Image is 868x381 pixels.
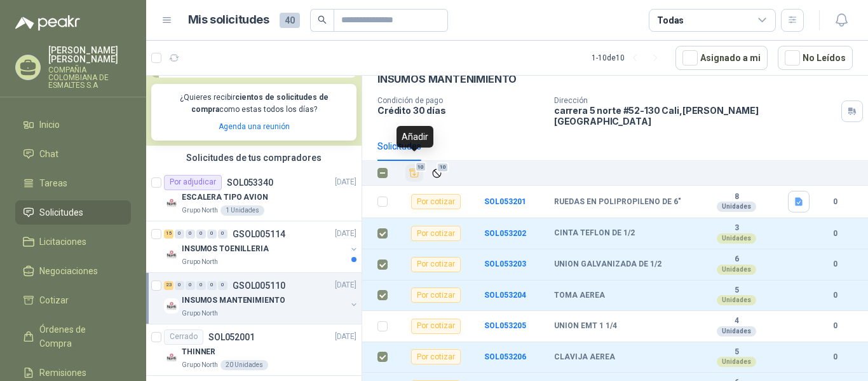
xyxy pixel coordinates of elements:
[484,291,526,300] b: SOL053204
[318,15,327,24] span: search
[39,366,86,380] span: Remisiones
[182,191,268,204] p: ESCALERA TIPO AVION
[554,105,836,127] p: carrera 5 norte #52-130 Cali , [PERSON_NAME][GEOGRAPHIC_DATA]
[817,196,853,208] b: 0
[484,260,526,268] a: SOL053203
[817,228,853,240] b: 0
[335,279,356,291] p: [DATE]
[377,139,421,153] div: Solicitudes
[377,105,544,116] p: Crédito 30 días
[817,320,853,332] b: 0
[484,321,526,330] a: SOL053205
[817,351,853,363] b: 0
[15,259,131,283] a: Negociaciones
[657,13,684,27] div: Todas
[778,46,853,70] button: No Leídos
[15,200,131,225] a: Solicitudes
[592,48,665,68] div: 1 - 10 de 10
[219,122,290,131] a: Agenda una reunión
[411,226,461,241] div: Por cotizar
[411,194,461,209] div: Por cotizar
[220,360,268,370] div: 20 Unidades
[15,288,131,312] a: Cotizar
[164,281,173,290] div: 23
[693,316,780,326] b: 4
[280,13,300,28] span: 40
[186,230,195,239] div: 0
[554,291,605,301] b: TOMA AEREA
[164,278,359,319] a: 23 0 0 0 0 0 GSOL005110[DATE] Company LogoINSUMOS MANTENIMIENTOGrupo North
[48,46,131,64] p: [PERSON_NAME] [PERSON_NAME]
[164,329,203,345] div: Cerrado
[484,229,526,238] a: SOL053202
[15,15,80,31] img: Logo peakr
[164,226,359,267] a: 15 0 0 0 0 0 GSOL005114[DATE] Company LogoINSUMOS TOENILLERIAGrupo North
[39,118,60,132] span: Inicio
[164,247,179,262] img: Company Logo
[717,357,756,367] div: Unidades
[15,171,131,195] a: Tareas
[39,293,69,307] span: Cotizar
[218,230,227,239] div: 0
[15,230,131,254] a: Licitaciones
[693,347,780,357] b: 5
[233,281,285,290] p: GSOL005110
[182,360,218,370] p: Grupo North
[48,66,131,89] p: COMPAÑIA COLOMBIANA DE ESMALTES S.A
[693,254,780,265] b: 6
[182,308,218,319] p: Grupo North
[554,96,836,105] p: Dirección
[484,352,526,361] a: SOL053206
[717,265,756,275] div: Unidades
[415,162,427,172] span: 10
[717,202,756,212] div: Unidades
[554,260,661,270] b: UNION GALVANIZADA DE 1/2
[207,230,217,239] div: 0
[182,257,218,267] p: Grupo North
[693,286,780,296] b: 5
[15,317,131,356] a: Órdenes de Compra
[164,350,179,365] img: Company Logo
[693,192,780,202] b: 8
[693,223,780,233] b: 3
[208,333,255,342] p: SOL052001
[39,322,119,350] span: Órdenes de Compra
[146,170,362,221] a: Por adjudicarSOL053340[DATE] Company LogoESCALERA TIPO AVIONGrupo North1 Unidades
[411,287,461,303] div: Por cotizar
[186,281,195,290] div: 0
[335,176,356,188] p: [DATE]
[182,294,285,307] p: INSUMOS MANTENIMIENTO
[397,126,433,148] div: Añadir
[146,324,362,376] a: CerradoSOL052001[DATE] Company LogoTHINNERGrupo North20 Unidades
[484,197,526,206] a: SOL053201
[164,298,179,314] img: Company Logo
[218,281,227,290] div: 0
[554,321,617,331] b: UNION EMT 1 1/4
[428,165,445,182] button: Ignorar
[227,178,273,187] p: SOL053340
[717,233,756,244] div: Unidades
[220,205,264,216] div: 1 Unidades
[191,93,329,114] b: cientos de solicitudes de compra
[164,175,222,190] div: Por adjudicar
[196,230,206,239] div: 0
[39,147,58,161] span: Chat
[196,281,206,290] div: 0
[437,162,449,172] span: 10
[39,235,86,249] span: Licitaciones
[15,113,131,137] a: Inicio
[411,349,461,364] div: Por cotizar
[817,289,853,301] b: 0
[233,230,285,239] p: GSOL005114
[146,146,362,170] div: Solicitudes de tus compradores
[39,264,98,278] span: Negociaciones
[182,243,269,255] p: INSUMOS TOENILLERIA
[182,346,215,358] p: THINNER
[675,46,768,70] button: Asignado a mi
[164,230,173,239] div: 15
